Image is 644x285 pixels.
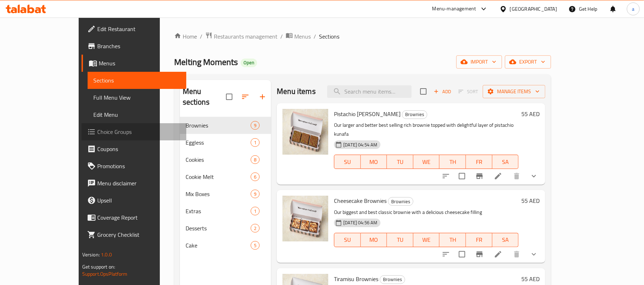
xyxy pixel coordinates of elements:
div: Cake5 [180,237,271,254]
div: Open [241,59,257,67]
button: show more [525,167,542,185]
div: Desserts2 [180,220,271,237]
span: Upsell [97,196,181,205]
div: items [251,190,260,198]
li: / [314,32,316,41]
span: Sections [319,32,339,41]
button: MO [361,233,387,247]
a: Promotions [82,157,186,175]
a: Restaurants management [205,32,277,41]
span: Menus [294,32,311,41]
span: MO [364,157,384,167]
div: Extras1 [180,202,271,220]
a: Edit Menu [88,106,186,123]
button: TU [387,233,413,247]
a: Support.OpsPlatform [82,269,128,279]
button: Manage items [483,85,545,98]
button: delete [508,167,525,185]
div: Mix Boxes [186,190,251,198]
button: SU [334,155,360,169]
span: 6 [251,174,259,180]
a: Sections [88,72,186,89]
span: Manage items [488,87,540,96]
span: Full Menu View [93,93,181,102]
span: Brownies [186,121,251,130]
span: Restaurants management [214,32,277,41]
a: Menu disclaimer [82,175,186,192]
span: 9 [251,191,259,197]
div: Menu-management [432,5,476,13]
span: Brownies [380,275,405,284]
span: 2 [251,225,259,232]
span: Sort sections [237,88,254,105]
span: import [462,57,496,66]
div: Cookies8 [180,151,271,168]
button: Branch-specific-item [471,246,488,263]
span: Select section first [454,86,483,97]
span: Select all sections [222,89,237,104]
h6: 55 AED [521,196,540,206]
span: 5 [251,242,259,249]
span: Desserts [186,224,251,232]
h2: Menu items [277,86,316,97]
button: Add [431,86,454,97]
span: Menus [99,59,181,67]
span: Cookies [186,155,251,164]
a: Menus [286,32,311,41]
button: SA [492,155,519,169]
span: Coverage Report [97,213,181,222]
span: Promotions [97,162,181,170]
span: Grocery Checklist [97,230,181,239]
div: Cookie Melt6 [180,168,271,185]
a: Edit menu item [494,250,502,259]
span: [DATE] 04:56 AM [340,219,380,226]
span: Sections [93,76,181,85]
span: FR [469,235,490,245]
button: TH [439,233,466,247]
span: Brownies [388,197,413,206]
span: SA [495,157,516,167]
span: Cheesecake Brownies [334,195,387,206]
span: 8 [251,156,259,163]
h2: Menu sections [183,86,226,107]
button: delete [508,246,525,263]
span: export [511,57,545,66]
button: show more [525,246,542,263]
div: items [251,241,260,250]
span: Eggless [186,138,251,147]
h6: 55 AED [521,109,540,119]
span: WE [416,235,437,245]
a: Coverage Report [82,209,186,226]
span: Select to update [454,169,470,184]
a: Grocery Checklist [82,226,186,243]
div: items [251,138,260,147]
div: Cookie Melt [186,172,251,181]
span: a [632,5,634,13]
img: Cheesecake Brownies [282,196,328,241]
div: Brownies [380,275,405,284]
div: Mix Boxes9 [180,185,271,202]
a: Edit Restaurant [82,20,186,37]
span: TU [390,235,411,245]
button: FR [466,233,492,247]
span: Get support on: [82,262,115,271]
span: 1.0.0 [101,250,112,259]
span: [DATE] 04:54 AM [340,141,380,148]
span: Edit Menu [93,110,181,119]
span: MO [364,235,384,245]
span: FR [469,157,490,167]
button: WE [413,155,440,169]
h6: 55 AED [521,274,540,284]
input: search [327,85,412,98]
div: Cake [186,241,251,250]
button: sort-choices [437,246,454,263]
span: 1 [251,208,259,215]
div: items [251,155,260,164]
button: TU [387,155,413,169]
a: Full Menu View [88,89,186,106]
span: SU [337,235,358,245]
span: 9 [251,122,259,129]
